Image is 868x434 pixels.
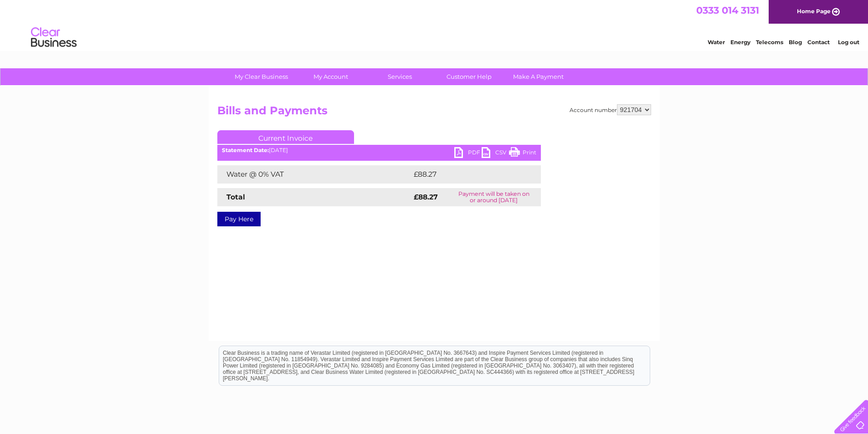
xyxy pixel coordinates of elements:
a: Energy [730,39,750,46]
h2: Bills and Payments [217,104,651,122]
a: 0333 014 3131 [696,5,759,16]
strong: £88.27 [414,193,438,201]
a: Print [509,147,536,160]
a: Log out [838,39,859,46]
a: Contact [807,39,830,46]
a: My Clear Business [224,68,299,85]
td: Water @ 0% VAT [217,165,411,184]
b: Statement Date: [222,147,269,153]
div: Account number [570,104,651,115]
a: PDF [454,147,482,160]
a: Telecoms [756,39,783,46]
a: Make A Payment [501,68,576,85]
div: Clear Business is a trading name of Verastar Limited (registered in [GEOGRAPHIC_DATA] No. 3667643... [219,5,650,44]
a: Services [362,68,437,85]
a: Water [708,39,725,46]
a: Current Invoice [217,130,354,144]
a: Customer Help [431,68,507,85]
td: £88.27 [411,165,522,184]
td: Payment will be taken on or around [DATE] [447,188,541,206]
a: Blog [789,39,802,46]
a: My Account [293,68,368,85]
img: logo.png [31,24,77,51]
a: CSV [482,147,509,160]
a: Pay Here [217,212,261,226]
div: [DATE] [217,147,541,153]
strong: Total [226,193,245,201]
